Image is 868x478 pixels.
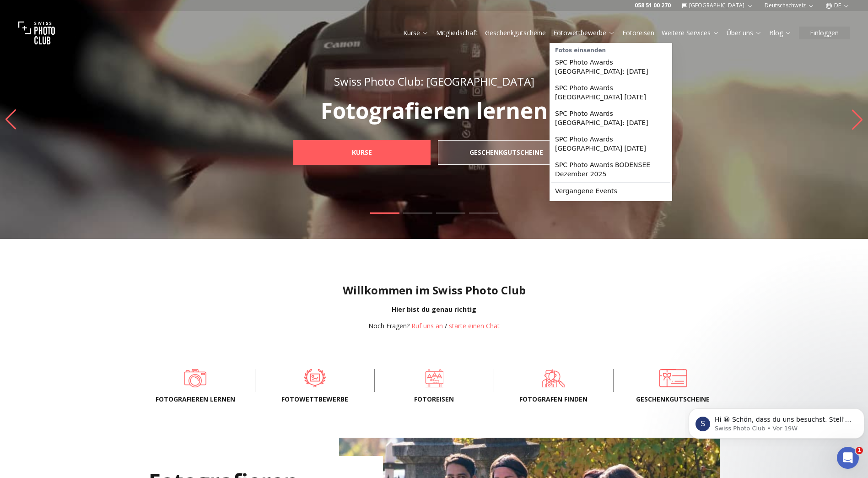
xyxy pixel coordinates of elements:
div: / [368,321,500,331]
a: SPC Photo Awards BODENSEE Dezember 2025 [551,157,670,182]
a: Fotografen finden [509,369,598,387]
button: starte einen Chat [449,321,500,331]
span: Fotografen finden [509,395,598,404]
a: Fotoreisen [622,28,654,38]
a: Geschenkgutscheine [485,28,546,38]
p: Fotografieren lernen [273,100,595,122]
a: Fotografieren lernen [151,369,240,387]
button: Kurse [399,27,432,39]
a: Kurse [293,140,431,165]
a: Ruf uns an [411,321,443,330]
span: Noch Fragen? [368,321,410,330]
b: Kurse [352,148,372,157]
a: SPC Photo Awards [GEOGRAPHIC_DATA]: [DATE] [551,54,670,80]
a: Kurse [403,28,429,38]
a: Fotowettbewerbe [270,369,360,387]
b: Geschenkgutscheine [469,148,543,157]
a: Fotoreisen [389,369,479,387]
button: Weitere Services [658,27,723,39]
a: Fotowettbewerbe [553,28,615,38]
button: Blog [766,27,795,39]
button: Fotowettbewerbe [550,27,619,39]
a: Weitere Services [662,28,719,38]
a: Geschenkgutscheine [438,140,575,165]
span: 1 [856,447,863,454]
iframe: Intercom live chat [837,447,859,469]
h1: Willkommen im Swiss Photo Club [7,283,861,298]
a: Blog [769,28,792,38]
div: Hier bist du genau richtig [7,305,861,314]
button: Über uns [723,27,766,39]
a: Über uns [727,28,762,38]
span: Fotowettbewerbe [270,395,360,404]
a: SPC Photo Awards [GEOGRAPHIC_DATA] [DATE] [551,80,670,105]
a: 058 51 00 270 [635,2,671,9]
a: SPC Photo Awards [GEOGRAPHIC_DATA] [DATE] [551,131,670,157]
span: Fotografieren lernen [151,395,240,404]
img: Swiss photo club [18,15,55,51]
a: Geschenkgutscheine [628,369,718,387]
a: Vergangene Events [551,183,670,199]
button: Einloggen [799,27,850,39]
span: Swiss Photo Club: [GEOGRAPHIC_DATA] [334,74,534,89]
a: SPC Photo Awards [GEOGRAPHIC_DATA]: [DATE] [551,105,670,131]
span: Geschenkgutscheine [628,395,718,404]
div: Fotos einsenden [551,45,670,54]
button: Mitgliedschaft [432,27,481,39]
button: Geschenkgutscheine [481,27,550,39]
span: Fotoreisen [389,395,479,404]
iframe: Intercom notifications Nachricht [685,389,868,453]
button: Fotoreisen [619,27,658,39]
a: Mitgliedschaft [436,28,478,38]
